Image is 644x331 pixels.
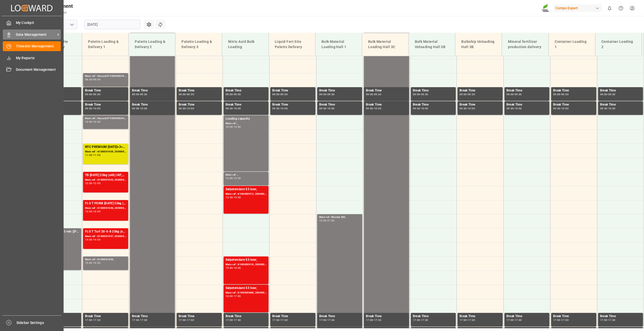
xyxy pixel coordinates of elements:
[233,267,233,269] div: -
[326,107,327,110] div: -
[561,93,569,95] div: 09:30
[234,196,241,198] div: 13:30
[366,102,407,107] div: Break Time
[140,107,147,110] div: 10:00
[93,107,100,110] div: 10:00
[93,93,100,95] div: 09:30
[85,201,126,206] div: FLO T PERM [DATE] 25kg (x40) INT;
[16,44,61,49] span: Timeslot Management
[280,93,288,95] div: 09:30
[272,102,313,107] div: Break Time
[92,239,93,241] div: -
[319,314,360,319] div: Break Time
[84,20,140,29] input: DD.MM.YYYY
[506,314,548,319] div: Break Time
[420,319,421,321] div: -
[226,102,267,107] div: Break Time
[553,319,560,321] div: 17:00
[179,102,220,107] div: Break Time
[85,178,126,182] div: Main ref : 6100001043, 2000000984; 2000000777;2000000289;
[460,314,501,319] div: Break Time
[92,262,93,264] div: -
[179,37,218,52] div: Paletts Loading & Delivery 3
[413,37,451,52] div: Bulk Material Unloading Hall 3B
[280,93,280,95] div: -
[226,314,267,319] div: Break Time
[319,102,360,107] div: Break Time
[85,78,92,81] div: 08:30
[467,107,468,110] div: -
[85,107,92,110] div: 09:30
[374,319,381,321] div: 17:30
[467,93,468,95] div: -
[468,93,475,95] div: 09:30
[179,314,220,319] div: Break Time
[608,93,615,95] div: 09:30
[234,93,241,95] div: 09:30
[139,93,140,95] div: -
[460,319,467,321] div: 17:00
[280,319,288,321] div: 17:30
[600,319,607,321] div: 17:00
[226,196,233,198] div: 12:30
[515,93,522,95] div: 09:30
[327,107,335,110] div: 10:00
[85,116,126,121] div: Main ref : Harnstoff 4500006940,
[179,319,186,321] div: 17:00
[272,93,280,95] div: 09:00
[85,173,126,178] div: TB [DATE] 25kg (x40) INT;NTC PREMIUM [DATE] FOL 25 INT (MSE);NUS Premium 1000L IBC *PD;FLO T TURF...
[186,93,187,95] div: -
[92,182,93,184] div: -
[140,93,147,95] div: 09:30
[92,154,93,156] div: -
[226,192,267,196] div: Main ref : 6100000912, 2000000953;
[186,107,187,110] div: -
[226,121,267,126] div: Main ref : ,
[413,102,454,107] div: Break Time
[272,88,313,93] div: Break Time
[273,37,311,52] div: Liquid Fert Site Paletts Delivery
[366,88,407,93] div: Break Time
[553,37,591,52] div: Container Loading 1
[272,107,280,110] div: 09:30
[233,295,233,297] div: -
[132,102,173,107] div: Break Time
[85,206,126,210] div: Main ref : 6100001046, 2000000754;
[607,107,608,110] div: -
[226,93,233,95] div: 09:00
[515,107,522,110] div: 10:00
[85,93,92,95] div: 09:00
[234,126,241,128] div: 12:00
[93,154,100,156] div: 11:45
[233,177,233,179] div: -
[93,210,100,213] div: 13:45
[86,37,124,52] div: Paletts Loading & Delivery 1
[92,78,93,81] div: -
[226,107,233,110] div: 09:30
[3,41,61,51] a: Timeslot Management
[234,295,241,297] div: 17:00
[326,93,327,95] div: -
[85,74,126,78] div: Main ref : Harnstoff 4500006940,
[514,107,514,110] div: -
[226,88,267,93] div: Break Time
[366,37,405,52] div: Bulk Material Loading Hall 3C
[373,319,374,321] div: -
[233,126,233,128] div: -
[226,262,267,267] div: Main ref : 6100000916, 2000000956;
[233,196,233,198] div: -
[506,319,514,321] div: 17:00
[226,319,233,321] div: 17:00
[139,107,140,110] div: -
[226,187,267,192] div: Salpetersäure 53 lose;
[234,267,241,269] div: 16:00
[16,67,61,72] span: Document Management
[561,107,569,110] div: 10:00
[233,93,233,95] div: -
[16,320,62,325] span: Sidebar Settings
[326,219,327,222] div: -
[459,37,498,52] div: Bulkship Unloading Hall 3B
[93,182,100,184] div: 12:45
[85,154,92,156] div: 11:00
[85,314,126,319] div: Break Time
